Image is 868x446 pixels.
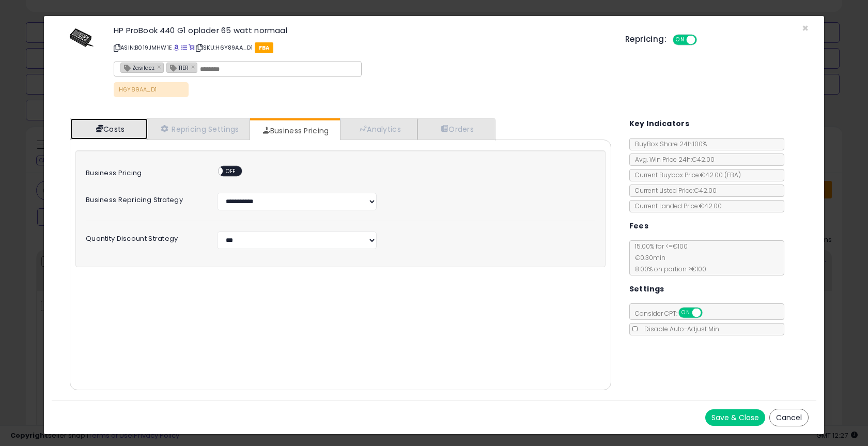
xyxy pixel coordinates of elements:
[121,63,154,72] span: Zasilacz
[148,118,250,140] a: Repricing Settings
[630,242,706,273] span: 15.00 % for <= €100
[700,171,741,179] span: €42.00
[630,155,715,164] span: Avg. Win Price 24h: €42.00
[630,265,706,273] span: 8.00 % on portion > €100
[701,309,717,317] span: OFF
[802,21,809,36] span: ×
[78,193,209,204] label: Business Repricing Strategy
[629,220,649,233] h5: Fees
[674,36,687,44] span: ON
[78,232,209,242] label: Quantity Discount Strategy
[695,36,712,44] span: OFF
[181,43,187,52] a: All offer listings
[630,309,716,318] span: Consider CPT:
[769,409,809,426] button: Cancel
[223,167,239,176] span: OFF
[114,82,189,97] p: H6Y89AA_D1
[114,26,610,34] h3: HP ProBook 440 G1 oplader 65 watt normaal
[250,120,339,141] a: Business Pricing
[67,26,98,50] img: 416B21SmxnL._SL60_.jpg
[630,253,665,262] span: €0.30 min
[629,283,664,296] h5: Settings
[189,43,194,52] a: Your listing only
[70,118,148,140] a: Costs
[630,202,722,210] span: Current Landed Price: €42.00
[630,171,741,179] span: Current Buybox Price:
[174,43,179,52] a: BuyBox page
[417,118,494,140] a: Orders
[630,140,707,148] span: BuyBox Share 24h: 100%
[724,171,741,179] span: ( FBA )
[340,118,417,140] a: Analytics
[157,62,163,71] a: ×
[630,186,717,195] span: Current Listed Price: €42.00
[255,42,274,53] span: FBA
[191,62,197,71] a: ×
[78,166,209,177] label: Business Pricing
[625,35,667,43] h5: Repricing:
[705,409,765,426] button: Save & Close
[167,63,189,72] span: TIER
[114,39,610,56] p: ASIN: B019JMHW1E | SKU: H6Y89AA_D1
[629,117,690,130] h5: Key Indicators
[639,325,719,333] span: Disable Auto-Adjust Min
[679,309,692,317] span: ON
